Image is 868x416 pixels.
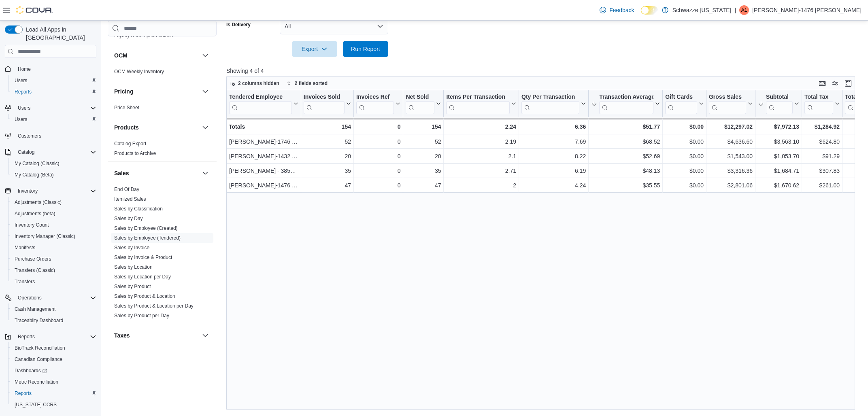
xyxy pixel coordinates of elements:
button: Products [114,123,199,132]
button: Home [2,63,100,74]
span: Adjustments (Classic) [15,199,62,206]
a: Users [11,115,30,124]
div: $4,636.60 [709,137,753,147]
span: Sales by Invoice [114,244,149,251]
span: BioTrack Reconciliation [11,343,96,353]
div: $52.69 [591,152,660,161]
a: Customers [15,131,45,141]
span: 2 columns hidden [238,80,279,87]
div: 6.36 [521,122,586,132]
button: Tendered Employee [229,93,298,114]
a: Inventory Count [11,220,52,230]
span: Purchase Orders [11,254,96,264]
button: Purchase Orders [8,253,100,265]
span: Manifests [11,243,96,253]
span: Inventory Count [15,222,49,228]
button: Net Sold [406,93,441,114]
a: Sales by Invoice & Product [114,255,172,260]
span: Sales by Invoice & Product [114,254,172,261]
a: Sales by Invoice [114,245,149,250]
a: Adjustments (Classic) [11,197,65,207]
button: Inventory Manager (Classic) [8,231,100,242]
span: Users [18,105,30,111]
div: $0.00 [665,181,704,191]
div: Gift Cards [665,93,697,101]
a: Itemized Sales [114,196,146,202]
a: Sales by Location per Day [114,274,171,280]
button: Keyboard shortcuts [817,79,827,88]
div: 0 [356,137,401,147]
label: Is Delivery [226,21,251,28]
span: Purchase Orders [15,256,51,262]
div: 52 [406,137,441,147]
button: Metrc Reconciliation [8,376,100,388]
span: Reports [11,87,96,97]
div: Pricing [108,103,217,116]
div: Net Sold [406,93,434,101]
span: Catalog [15,147,96,157]
span: A1 [741,5,747,15]
span: Run Report [351,45,380,53]
a: Reports [11,87,35,97]
a: Inventory Manager (Classic) [11,231,79,241]
a: Dashboards [11,366,50,376]
a: My Catalog (Beta) [11,170,57,180]
a: Sales by Location [114,264,153,270]
div: $1,543.00 [709,152,753,161]
span: Sales by Employee (Tendered) [114,235,181,241]
div: 2.19 [446,137,516,147]
span: Transfers [11,277,96,287]
span: Inventory Manager (Classic) [15,233,75,240]
div: Invoices Ref [356,93,394,114]
span: Cash Management [11,304,96,314]
button: Operations [2,292,100,304]
div: [PERSON_NAME]-1432 [PERSON_NAME] [229,152,298,161]
p: Schwazze [US_STATE] [672,5,732,15]
button: Adjustments (beta) [8,208,100,219]
span: Price Sheet [114,104,139,111]
div: 2.1 [446,152,516,161]
div: 0 [356,122,401,132]
button: OCM [200,51,210,60]
span: 2 fields sorted [295,80,328,87]
span: Metrc Reconciliation [15,379,58,385]
div: Qty Per Transaction [521,93,579,101]
span: Transfers (Classic) [11,265,96,275]
button: Pricing [114,87,199,96]
div: [PERSON_NAME]-1476 [PERSON_NAME] [229,181,298,191]
span: Sales by Product & Location [114,293,175,299]
a: Sales by Classification [114,206,163,212]
div: $35.55 [591,181,660,191]
button: Catalog [2,146,100,158]
div: Items Per Transaction [446,93,510,114]
div: 0 [356,181,401,191]
a: Dashboards [8,365,100,376]
button: Transaction Average [591,93,660,114]
button: Users [15,103,34,113]
span: Operations [15,293,96,303]
button: Items Per Transaction [446,93,516,114]
button: Reports [15,332,38,342]
button: Taxes [200,331,210,340]
span: Inventory Manager (Classic) [11,231,96,241]
span: Canadian Compliance [11,354,96,364]
div: 2.71 [446,166,516,176]
div: Gross Sales [709,93,746,114]
button: Transfers (Classic) [8,265,100,276]
div: 47 [406,181,441,191]
div: 7.69 [521,137,586,147]
a: Feedback [596,2,637,18]
div: $12,297.02 [709,122,753,132]
button: Reports [2,331,100,342]
div: $68.52 [591,137,660,147]
button: Operations [15,293,45,303]
button: 2 fields sorted [283,79,331,88]
div: Total Tax [804,93,833,101]
a: Purchase Orders [11,254,55,264]
a: Sales by Product & Location per Day [114,303,194,309]
span: Dashboards [11,366,96,376]
span: Customers [15,131,96,141]
span: Load All Apps in [GEOGRAPHIC_DATA] [23,25,96,42]
span: Catalog Export [114,140,146,147]
span: Export [297,41,332,57]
